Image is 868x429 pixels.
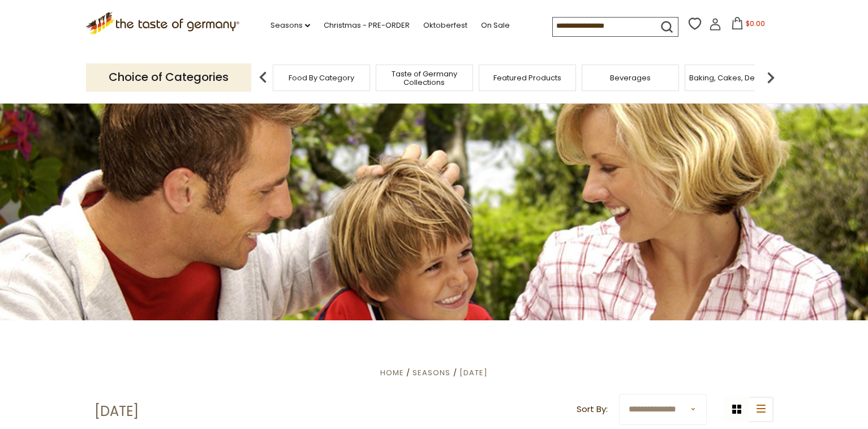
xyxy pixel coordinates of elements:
[746,19,765,28] span: $0.00
[423,19,467,32] a: Oktoberfest
[759,66,782,89] img: next arrow
[412,367,450,378] a: Seasons
[94,403,139,420] h1: [DATE]
[689,74,777,82] a: Baking, Cakes, Desserts
[481,19,510,32] a: On Sale
[610,74,651,82] a: Beverages
[577,402,608,417] label: Sort By:
[459,367,488,378] a: [DATE]
[252,66,274,89] img: previous arrow
[86,63,251,91] p: Choice of Categories
[379,70,470,87] a: Taste of Germany Collections
[493,74,561,82] a: Featured Products
[380,367,404,378] a: Home
[289,74,354,82] a: Food By Category
[270,19,310,32] a: Seasons
[724,17,772,34] button: $0.00
[324,19,410,32] a: Christmas - PRE-ORDER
